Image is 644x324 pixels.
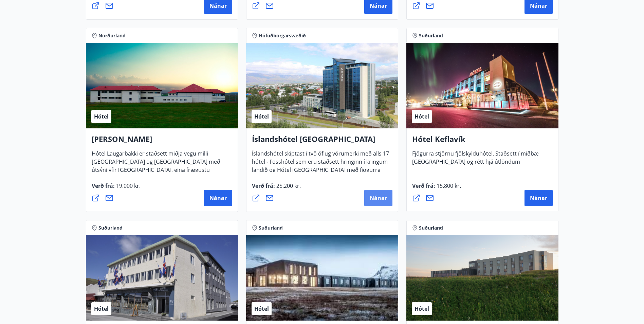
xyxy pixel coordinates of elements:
h4: Hótel Keflavík [412,134,553,149]
h4: Íslandshótel [GEOGRAPHIC_DATA] [252,134,392,149]
span: Fjögurra stjörnu fjölskylduhótel. Staðsett í miðbæ [GEOGRAPHIC_DATA] og rétt hjá útlöndum [412,150,539,171]
span: Nánar [530,2,547,10]
span: Suðurland [419,32,443,39]
span: Höfuðborgarsvæðið [259,32,306,39]
span: 25.200 kr. [275,182,301,190]
span: Hótel [94,305,109,312]
span: Hótel [94,113,109,120]
span: Hótel [415,113,429,120]
h4: [PERSON_NAME] [92,134,232,149]
span: Nánar [209,2,227,10]
span: 19.000 kr. [115,182,141,190]
span: Verð frá : [252,182,301,195]
span: Hótel [254,305,269,312]
span: Suðurland [419,224,443,231]
span: Suðurland [98,224,123,231]
span: Hótel [415,305,429,312]
span: Norðurland [98,32,126,39]
span: Nánar [370,2,387,10]
span: Nánar [209,194,227,202]
span: 15.800 kr. [435,182,461,190]
span: Íslandshótel skiptast í tvö öflug vörumerki með alls 17 hótel - Fosshótel sem eru staðsett hringi... [252,150,389,187]
span: Hótel Laugarbakki er staðsett miðja vegu milli [GEOGRAPHIC_DATA] og [GEOGRAPHIC_DATA] með útsýni ... [92,150,220,187]
span: Verð frá : [92,182,141,195]
span: Hótel [254,113,269,120]
button: Nánar [525,190,553,206]
span: Nánar [530,194,547,202]
button: Nánar [364,190,392,206]
span: Nánar [370,194,387,202]
span: Verð frá : [412,182,461,195]
button: Nánar [204,190,232,206]
span: Suðurland [259,224,283,231]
